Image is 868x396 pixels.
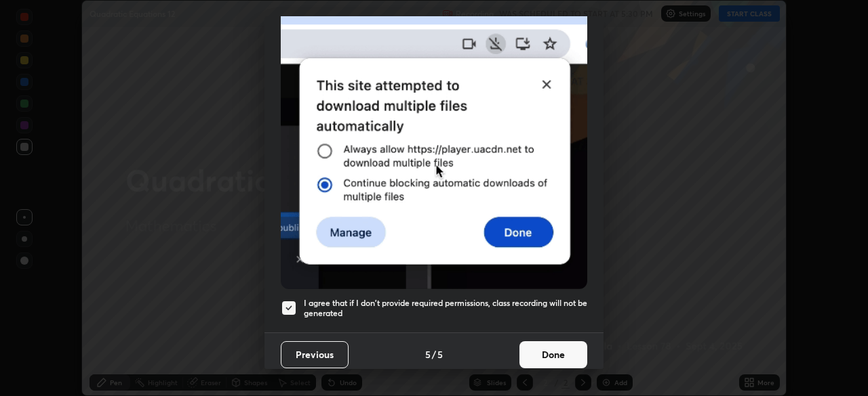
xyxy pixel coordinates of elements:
h4: / [432,347,436,361]
h4: 5 [425,347,431,361]
button: Previous [281,341,349,368]
button: Done [519,341,587,368]
h5: I agree that if I don't provide required permissions, class recording will not be generated [304,298,587,319]
h4: 5 [437,347,443,361]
